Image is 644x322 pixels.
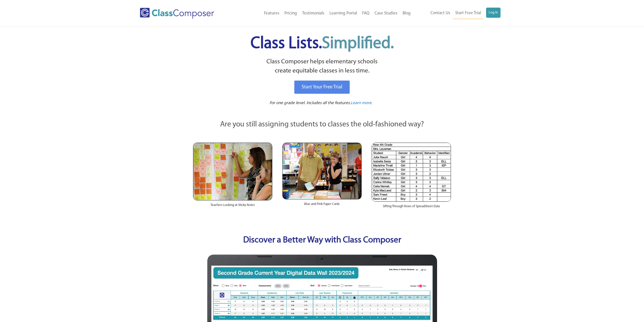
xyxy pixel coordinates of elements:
[282,8,300,19] a: Pricing
[193,119,451,130] p: Are you still assigning students to classes the old-fashioned way?
[428,8,453,19] a: Contact Us
[261,8,282,19] a: Features
[453,8,484,19] a: Start Free Trial
[372,8,400,19] a: Case Studies
[282,143,362,199] img: Blue and Pink Paper Cards
[193,200,272,213] div: Teachers Looking at Sticky Notes
[360,8,372,19] a: FAQ
[372,143,451,202] img: Spreadsheets
[282,199,362,212] div: Blue and Pink Paper Cards
[400,8,413,19] a: Blog
[251,35,394,52] span: Class Lists.
[294,81,350,94] a: Start Your Free Trial
[193,143,272,200] img: Teachers Looking at Sticky Notes
[486,8,501,18] a: Log In
[302,85,342,90] span: Start Your Free Trial
[322,35,394,52] span: Simplified.
[351,100,372,106] a: Learn more.
[413,8,501,19] nav: Header Menu
[192,57,452,76] p: Class Composer helps elementary schools create equitable classes in less time.
[327,8,360,19] a: Learning Portal
[269,101,351,105] span: For one grade level. Includes all the features.
[351,101,372,105] span: Learn more.
[140,8,214,19] img: Class Composer
[188,234,456,247] p: Discover a Better Way with Class Composer
[372,202,451,214] div: Sifting Through Rows of Spreadsheet Data
[300,8,327,19] a: Testimonials
[235,8,413,19] nav: Header Menu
